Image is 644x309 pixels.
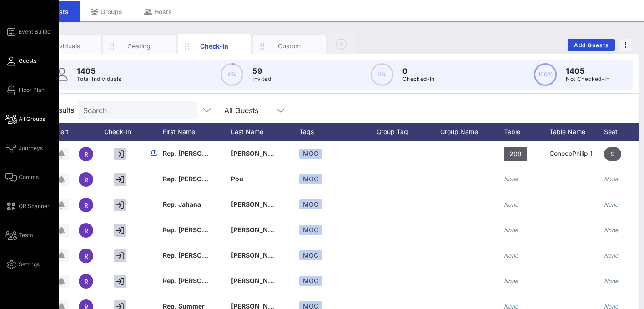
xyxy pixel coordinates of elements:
[504,123,549,141] div: Table
[231,175,243,183] span: Pou
[219,101,292,119] div: All Guests
[5,85,45,95] a: Floor Plan
[5,230,33,241] a: Team
[50,123,73,141] div: Alert
[163,226,232,234] span: Rep. [PERSON_NAME]
[5,201,50,212] a: QR Scanner
[224,106,258,115] div: All Guests
[604,201,619,208] i: None
[19,28,53,36] span: Event Builder
[80,1,133,22] div: Groups
[19,173,39,181] span: Comms
[231,123,299,141] div: Last Name
[604,252,619,259] i: None
[299,276,322,286] div: MOC
[504,227,518,234] i: None
[19,260,40,269] span: Settings
[299,250,322,260] div: MOC
[77,75,121,84] p: Total Individuals
[252,65,271,76] p: 59
[504,201,518,208] i: None
[5,26,53,37] a: Event Builder
[566,75,609,84] p: Not Checked-In
[44,42,85,50] div: Individuals
[5,143,43,154] a: Journeys
[231,150,285,157] span: [PERSON_NAME]
[231,226,285,234] span: [PERSON_NAME]
[5,172,39,183] a: Comms
[133,1,183,22] div: Hosts
[504,252,518,259] i: None
[119,42,160,50] div: Seating
[402,75,435,84] p: Checked-In
[84,176,88,184] span: R
[504,176,518,183] i: None
[269,42,310,50] div: Custom
[84,252,88,260] span: R
[19,86,45,94] span: Floor Plan
[611,147,615,161] span: 9
[5,259,40,270] a: Settings
[440,123,504,141] div: Group Name
[5,55,36,66] a: Guests
[163,277,232,284] span: Rep. [PERSON_NAME]
[568,39,615,51] button: Add Guests
[299,123,377,141] div: Tags
[252,75,271,84] p: Invited
[402,65,435,76] p: 0
[77,65,121,76] p: 1405
[163,175,232,183] span: Rep. [PERSON_NAME]
[84,227,88,234] span: R
[231,251,340,259] span: [PERSON_NAME] [PERSON_NAME]
[604,176,619,183] i: None
[163,150,232,157] span: Rep. [PERSON_NAME]
[566,65,609,76] p: 1405
[231,277,285,284] span: [PERSON_NAME]
[194,41,235,51] div: Check-In
[163,200,201,208] span: Rep. Jahana
[19,57,36,65] span: Guests
[299,225,322,235] div: MOC
[299,174,322,184] div: MOC
[604,227,619,234] i: None
[19,115,45,123] span: All Groups
[84,278,88,285] span: R
[19,144,43,152] span: Journeys
[549,123,604,141] div: Table Name
[99,123,145,141] div: Check-In
[163,123,231,141] div: First Name
[19,231,33,239] span: Team
[509,147,522,161] span: 208
[19,202,50,210] span: QR Scanner
[163,251,232,259] span: Rep. [PERSON_NAME]
[377,123,440,141] div: Group Tag
[504,278,518,284] i: None
[84,150,88,158] span: R
[549,141,604,166] div: ConocoPhilip 1
[5,114,45,125] a: All Groups
[574,42,609,49] span: Add Guests
[299,149,322,159] div: MOC
[231,200,285,208] span: [PERSON_NAME]
[299,199,322,209] div: MOC
[84,201,88,209] span: R
[604,278,619,284] i: None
